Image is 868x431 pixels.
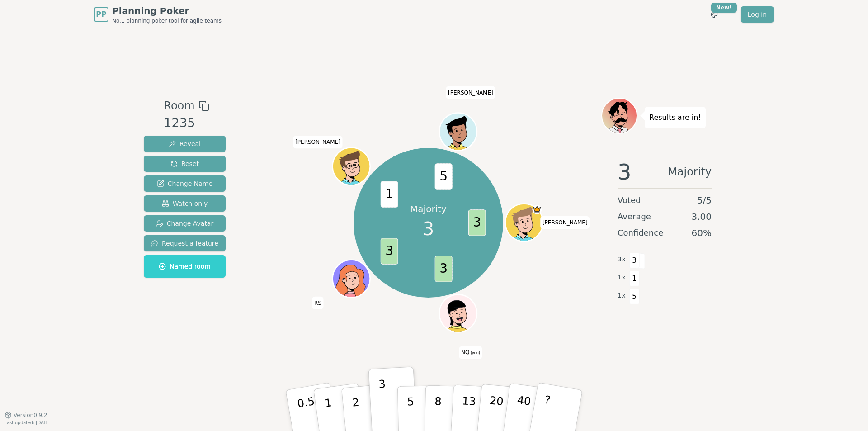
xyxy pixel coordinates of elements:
[434,163,452,190] span: 5
[144,195,226,212] button: Watch only
[380,238,398,265] span: 3
[711,3,737,13] div: New!
[741,6,774,23] a: Log in
[144,215,226,232] button: Change Avatar
[468,209,486,236] span: 3
[164,114,209,133] div: 1235
[170,159,199,168] span: Reset
[144,136,226,152] button: Reveal
[14,412,47,419] span: Version 0.9.2
[144,175,226,192] button: Change Name
[618,161,632,183] span: 3
[151,239,218,248] span: Request a feature
[469,351,480,355] span: (you)
[618,210,651,223] span: Average
[164,98,194,114] span: Room
[312,297,324,309] span: Click to change your name
[94,5,222,24] a: PPPlanning PokerNo.1 planning poker tool for agile teams
[440,296,476,331] button: Click to change your avatar
[618,227,663,239] span: Confidence
[692,227,712,239] span: 60 %
[691,210,712,223] span: 3.00
[410,203,447,215] p: Majority
[157,179,212,188] span: Change Name
[540,216,590,229] span: Click to change your name
[156,219,214,228] span: Change Avatar
[706,6,722,23] button: New!
[144,255,226,278] button: Named room
[169,139,201,148] span: Reveal
[5,420,51,425] span: Last updated: [DATE]
[144,235,226,251] button: Request a feature
[649,111,701,124] p: Results are in!
[423,215,434,242] span: 3
[629,289,640,304] span: 5
[459,346,482,359] span: Click to change your name
[162,199,208,208] span: Watch only
[378,378,388,427] p: 3
[618,273,626,283] span: 1 x
[618,291,626,301] span: 1 x
[112,5,222,17] span: Planning Poker
[446,86,495,99] span: Click to change your name
[618,194,641,207] span: Voted
[112,17,222,24] span: No.1 planning poker tool for agile teams
[380,181,398,208] span: 1
[144,156,226,172] button: Reset
[5,412,47,419] button: Version0.9.2
[629,271,640,286] span: 1
[629,253,640,268] span: 3
[96,9,106,20] span: PP
[697,194,712,207] span: 5 / 5
[618,255,626,265] span: 3 x
[159,262,211,271] span: Named room
[293,136,343,149] span: Click to change your name
[434,256,452,282] span: 3
[532,205,542,214] span: josh is the host
[668,161,712,183] span: Majority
